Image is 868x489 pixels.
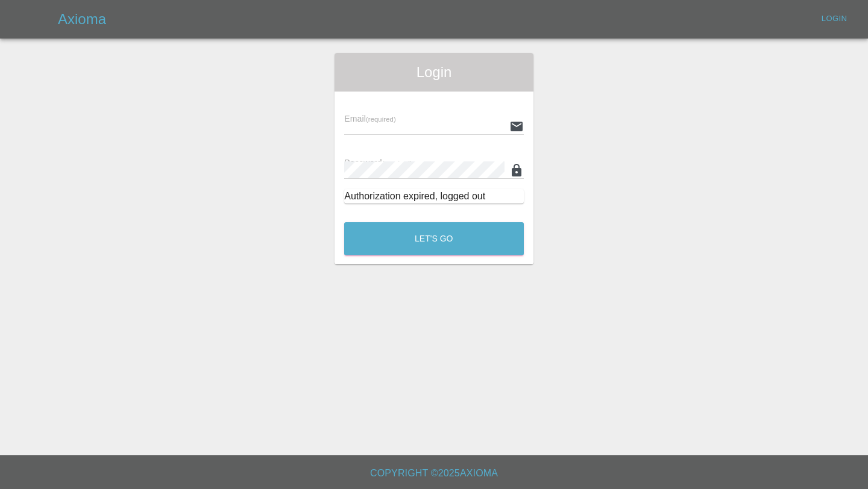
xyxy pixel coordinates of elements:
[382,160,412,167] small: (required)
[10,465,858,482] h6: Copyright © 2025 Axioma
[344,114,395,123] span: Email
[344,63,524,82] span: Login
[58,10,106,29] h5: Axioma
[815,10,854,28] a: Login
[344,158,412,167] span: Password
[344,222,524,255] button: Let's Go
[366,116,396,123] small: (required)
[344,189,524,204] div: Authorization expired, logged out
